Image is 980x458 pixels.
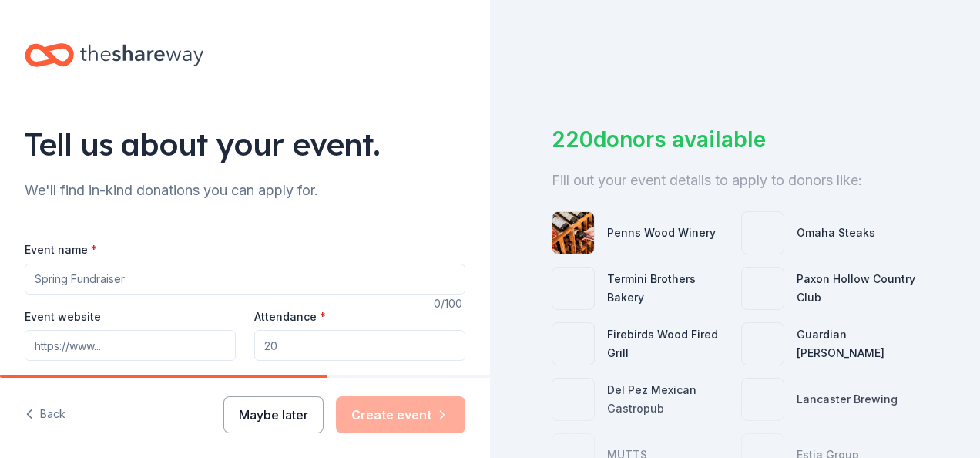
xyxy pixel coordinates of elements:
label: Attendance [254,309,326,325]
div: We'll find in-kind donations you can apply for. [25,178,465,203]
button: Maybe later [223,396,324,433]
input: https://www... [25,330,236,361]
div: Penns Wood Winery [607,224,716,242]
div: Termini Brothers Bakery [607,270,729,307]
div: Fill out your event details to apply to donors like: [552,168,918,193]
img: photo for Termini Brothers Bakery [552,268,594,309]
img: photo for Paxon Hollow Country Club [742,268,784,309]
div: Firebirds Wood Fired Grill [607,325,729,362]
label: Event website [25,309,101,325]
img: photo for Omaha Steaks [742,212,784,254]
img: photo for Firebirds Wood Fired Grill [552,323,594,365]
div: 0 /100 [434,295,465,313]
div: 220 donors available [552,123,918,156]
button: Back [25,399,65,431]
div: Guardian [PERSON_NAME] [797,325,918,362]
input: 20 [254,330,465,361]
div: Paxon Hollow Country Club [797,270,918,307]
img: photo for Guardian Angel Device [742,323,784,365]
img: photo for Penns Wood Winery [552,212,594,254]
label: Event name [25,242,97,258]
div: Tell us about your event. [25,123,465,166]
div: Omaha Steaks [797,224,875,242]
input: Spring Fundraiser [25,264,465,295]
